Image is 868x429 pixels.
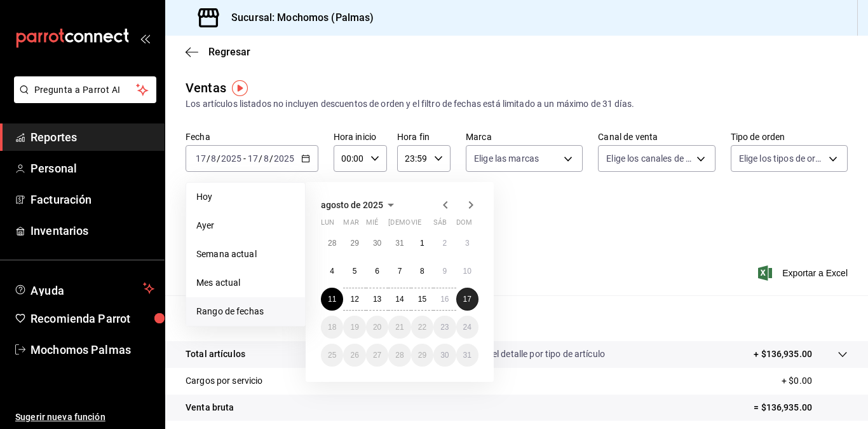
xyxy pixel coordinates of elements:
[328,323,336,332] abbr: 18 de agosto de 2025
[440,351,449,360] abbr: 30 de agosto de 2025
[366,316,388,339] button: 20 de agosto de 2025
[456,260,478,283] button: 10 de agosto de 2025
[442,267,447,276] abbr: 9 de agosto de 2025
[474,152,539,165] span: Elige las marcas
[433,288,456,311] button: 16 de agosto de 2025
[221,10,374,25] h3: Sucursal: Mochomos (Palmas)
[411,260,433,283] button: 8 de agosto de 2025
[195,153,207,164] input: --
[397,132,451,141] label: Hora fin
[388,218,463,232] abbr: jueves
[395,351,403,360] abbr: 28 de agosto de 2025
[321,197,398,213] button: agosto de 2025
[761,265,848,281] button: Exportar a Excel
[14,76,156,103] button: Pregunta a Parrot AI
[247,153,259,164] input: --
[395,239,403,248] abbr: 31 de julio de 2025
[196,190,295,204] span: Hoy
[366,344,388,367] button: 27 de agosto de 2025
[411,232,433,255] button: 1 de agosto de 2025
[321,288,343,311] button: 11 de agosto de 2025
[418,323,426,332] abbr: 22 de agosto de 2025
[366,218,378,232] abbr: miércoles
[207,153,210,164] span: /
[388,288,410,311] button: 14 de agosto de 2025
[782,374,848,388] p: + $0.00
[373,351,381,360] abbr: 27 de agosto de 2025
[350,323,358,332] abbr: 19 de agosto de 2025
[353,267,357,276] abbr: 5 de agosto de 2025
[321,260,343,283] button: 4 de agosto de 2025
[196,248,295,261] span: Semana actual
[328,295,336,304] abbr: 11 de agosto de 2025
[31,160,154,177] span: Personal
[465,239,470,248] abbr: 3 de agosto de 2025
[9,92,156,106] a: Pregunta a Parrot AI
[343,232,365,255] button: 29 de julio de 2025
[373,323,381,332] abbr: 20 de agosto de 2025
[433,218,447,232] abbr: sábado
[373,239,381,248] abbr: 30 de julio de 2025
[411,316,433,339] button: 22 de agosto de 2025
[606,152,691,165] span: Elige los canales de venta
[433,232,456,255] button: 2 de agosto de 2025
[186,132,318,141] label: Fecha
[343,218,358,232] abbr: martes
[31,129,154,146] span: Reportes
[456,344,478,367] button: 31 de agosto de 2025
[15,411,154,424] span: Sugerir nueva función
[330,267,334,276] abbr: 4 de agosto de 2025
[440,323,449,332] abbr: 23 de agosto de 2025
[186,401,234,414] p: Venta bruta
[208,46,250,58] span: Regresar
[186,46,250,58] button: Regresar
[350,239,358,248] abbr: 29 de julio de 2025
[31,281,138,296] span: Ayuda
[350,295,358,304] abbr: 12 de agosto de 2025
[388,260,410,283] button: 7 de agosto de 2025
[456,288,478,311] button: 17 de agosto de 2025
[466,132,583,141] label: Marca
[31,341,154,358] span: Mochomos Palmas
[463,267,471,276] abbr: 10 de agosto de 2025
[321,218,334,232] abbr: lunes
[343,260,365,283] button: 5 de agosto de 2025
[269,153,273,164] span: /
[373,295,381,304] abbr: 13 de agosto de 2025
[186,374,263,388] p: Cargos por servicio
[321,344,343,367] button: 25 de agosto de 2025
[456,218,472,232] abbr: domingo
[463,323,471,332] abbr: 24 de agosto de 2025
[366,288,388,311] button: 13 de agosto de 2025
[334,132,387,141] label: Hora inicio
[440,295,449,304] abbr: 16 de agosto de 2025
[754,348,812,361] p: + $136,935.00
[420,239,424,248] abbr: 1 de agosto de 2025
[739,152,824,165] span: Elige los tipos de orden
[196,276,295,290] span: Mes actual
[366,232,388,255] button: 30 de julio de 2025
[186,348,245,361] p: Total artículos
[196,305,295,318] span: Rango de fechas
[433,344,456,367] button: 30 de agosto de 2025
[196,219,295,232] span: Ayer
[388,344,410,367] button: 28 de agosto de 2025
[395,295,403,304] abbr: 14 de agosto de 2025
[243,153,246,164] span: -
[31,222,154,239] span: Inventarios
[398,267,402,276] abbr: 7 de agosto de 2025
[31,310,154,327] span: Recomienda Parrot
[321,200,383,210] span: agosto de 2025
[350,351,358,360] abbr: 26 de agosto de 2025
[411,288,433,311] button: 15 de agosto de 2025
[186,78,226,97] div: Ventas
[731,132,848,141] label: Tipo de orden
[598,132,715,141] label: Canal de venta
[395,323,403,332] abbr: 21 de agosto de 2025
[442,239,447,248] abbr: 2 de agosto de 2025
[366,260,388,283] button: 6 de agosto de 2025
[31,191,154,208] span: Facturación
[388,232,410,255] button: 31 de julio de 2025
[343,344,365,367] button: 26 de agosto de 2025
[273,153,295,164] input: ----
